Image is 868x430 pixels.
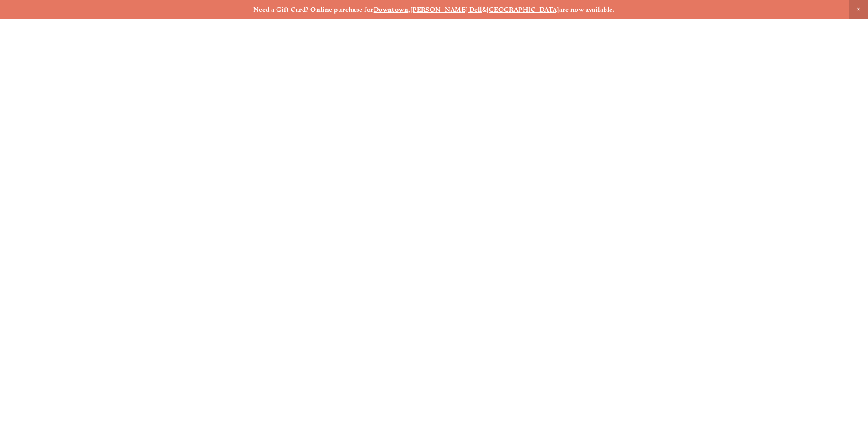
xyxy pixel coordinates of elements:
[253,5,374,14] strong: Need a Gift Card? Online purchase for
[408,5,410,14] strong: ,
[559,5,615,14] strong: are now available.
[482,5,487,14] strong: &
[411,5,482,14] a: [PERSON_NAME] Dell
[487,5,559,14] a: [GEOGRAPHIC_DATA]
[374,5,409,14] a: Downtown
